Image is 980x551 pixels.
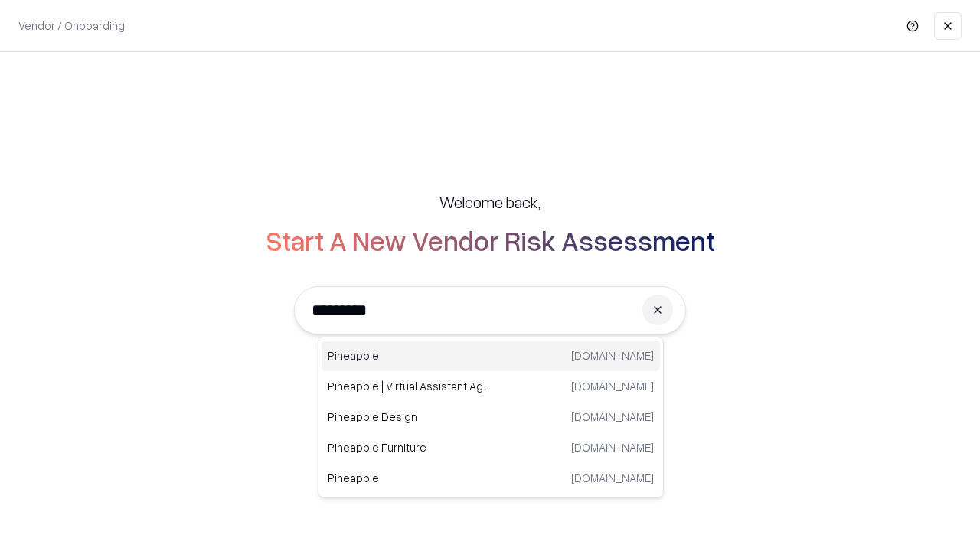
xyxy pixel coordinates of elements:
p: [DOMAIN_NAME] [571,378,654,394]
p: [DOMAIN_NAME] [571,470,654,486]
p: [DOMAIN_NAME] [571,347,654,364]
p: Pineapple Design [328,409,491,425]
h5: Welcome back, [439,191,541,213]
p: Pineapple [328,347,491,364]
div: Suggestions [318,337,664,497]
p: [DOMAIN_NAME] [571,409,654,425]
p: Vendor / Onboarding [18,18,125,34]
p: Pineapple [328,470,491,486]
p: Pineapple | Virtual Assistant Agency [328,378,491,394]
p: Pineapple Furniture [328,439,491,455]
h2: Start A New Vendor Risk Assessment [266,225,715,256]
p: [DOMAIN_NAME] [571,439,654,455]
